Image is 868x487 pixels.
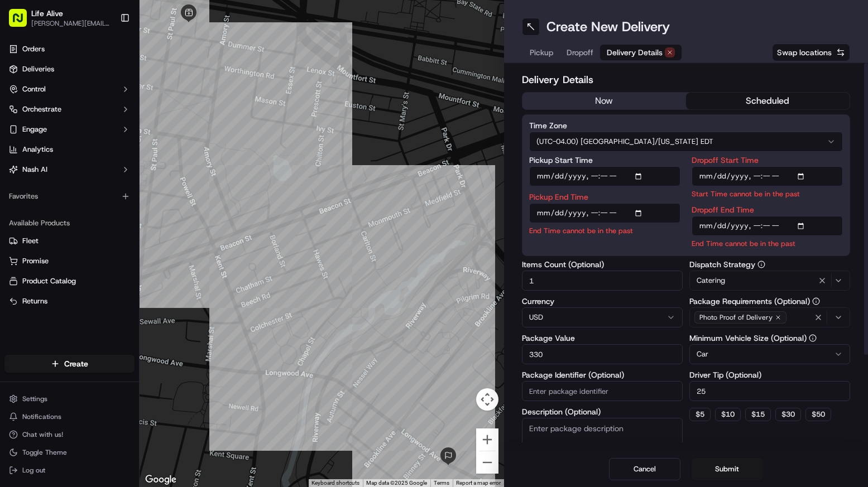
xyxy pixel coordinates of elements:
[22,466,45,475] span: Log out
[689,297,850,305] label: Package Requirements (Optional)
[366,480,427,486] span: Map data ©2025 Google
[11,11,33,33] img: Nash
[529,225,680,236] p: End Time cannot be in the past
[4,40,135,58] a: Orders
[692,458,763,480] button: Submit
[522,271,683,291] input: Enter number of items
[4,60,135,78] a: Deliveries
[94,173,98,182] span: •
[22,104,61,114] span: Orchestrate
[311,479,359,487] button: Keyboard shortcuts
[94,250,103,259] div: 💻
[529,156,680,164] label: Pickup Start Time
[529,122,843,129] label: Time Zone
[692,238,843,249] p: End Time cannot be in the past
[692,156,843,164] label: Dropoff Start Time
[777,47,832,58] span: Swap locations
[772,44,850,61] button: Swap locations
[22,412,61,421] span: Notifications
[522,93,686,109] button: now
[22,430,63,439] span: Chat with us!
[31,19,111,28] button: [PERSON_NAME][EMAIL_ADDRESS][DOMAIN_NAME]
[689,381,850,401] input: Enter driver tip amount
[4,445,135,460] button: Toggle Theme
[692,206,843,214] label: Dropoff End Time
[11,145,75,154] div: Past conversations
[100,173,128,182] span: 6:48 AM
[522,334,683,342] label: Package Value
[11,107,31,127] img: 1736555255976-a54dd68f-1ca7-489b-9aae-adbdc363a1c4
[4,80,135,98] button: Control
[142,472,179,487] img: Google
[22,44,45,54] span: Orders
[11,162,29,180] img: Klarizel Pensader
[689,334,850,342] label: Minimum Vehicle Size (Optional)
[22,204,31,213] img: 1736555255976-a54dd68f-1ca7-489b-9aae-adbdc363a1c4
[689,271,850,291] button: Catering
[22,256,49,266] span: Promise
[90,245,184,265] a: 💻API Documentation
[530,47,553,58] span: Pickup
[757,261,765,268] button: Dispatch Strategy
[4,187,135,205] div: Favorites
[689,307,850,327] button: Photo Proof of Delivery
[173,143,203,156] button: See all
[4,272,135,290] button: Product Catalog
[775,408,801,421] button: $30
[4,391,135,407] button: Settings
[522,371,683,379] label: Package Identifier (Optional)
[11,192,29,210] img: Klarizel Pensader
[4,161,135,179] button: Nash AI
[567,47,593,58] span: Dropoff
[4,4,116,31] button: Life Alive[PERSON_NAME][EMAIL_ADDRESS][DOMAIN_NAME]
[64,358,88,369] span: Create
[22,144,53,155] span: Analytics
[79,276,135,285] a: Powered byPylon
[692,189,843,199] p: Start Time cannot be in the past
[7,245,90,265] a: 📗Knowledge Base
[4,355,135,373] button: Create
[522,408,683,416] label: Description (Optional)
[809,334,817,342] button: Minimum Vehicle Size (Optional)
[35,203,92,212] span: Klarizel Pensader
[607,47,663,58] span: Delivery Details
[476,451,498,474] button: Zoom out
[456,480,501,486] a: Report a map error
[546,18,670,36] h1: Create New Delivery
[522,261,683,268] label: Items Count (Optional)
[35,173,92,182] span: Klarizel Pensader
[4,232,135,250] button: Fleet
[805,408,831,421] button: $50
[50,118,154,127] div: We're available if you need us!
[23,107,44,127] img: 1724597045416-56b7ee45-8013-43a0-a6f9-03cb97ddad50
[476,388,498,411] button: Map camera controls
[4,214,135,232] div: Available Products
[22,448,67,457] span: Toggle Theme
[29,72,201,84] input: Got a question? Start typing here...
[4,141,135,158] a: Analytics
[190,110,203,123] button: Start new chat
[4,427,135,442] button: Chat with us!
[522,344,683,364] input: Enter package value
[529,193,680,201] label: Pickup End Time
[11,45,203,62] p: Welcome 👋
[715,408,741,421] button: $10
[22,296,47,306] span: Returns
[22,64,54,74] span: Deliveries
[9,276,130,286] a: Product Catalog
[111,277,135,285] span: Pylon
[686,93,850,109] button: scheduled
[50,107,183,118] div: Start new chat
[9,236,130,246] a: Fleet
[699,313,773,322] span: Photo Proof of Delivery
[522,297,683,305] label: Currency
[22,124,47,134] span: Engage
[22,173,31,182] img: 1736555255976-a54dd68f-1ca7-489b-9aae-adbdc363a1c4
[142,472,179,487] a: Open this area in Google Maps (opens a new window)
[4,252,135,270] button: Promise
[522,72,851,88] h2: Delivery Details
[476,428,498,451] button: Zoom in
[689,371,850,379] label: Driver Tip (Optional)
[609,458,680,480] button: Cancel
